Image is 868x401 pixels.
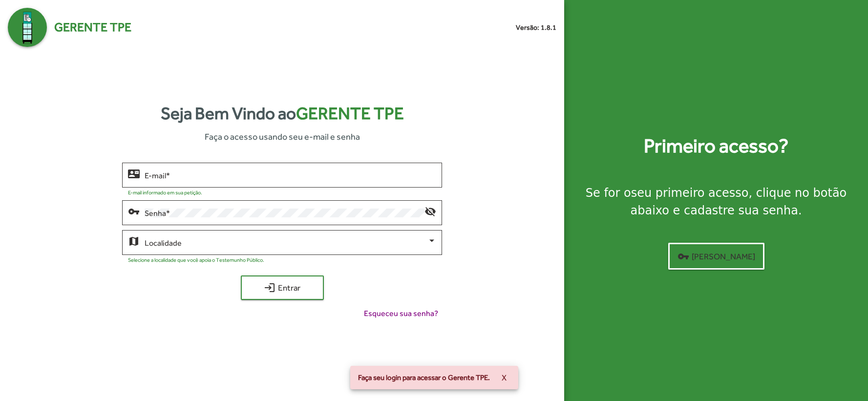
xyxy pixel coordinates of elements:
[128,168,140,179] mat-icon: contact_mail
[128,235,140,247] mat-icon: map
[516,22,556,33] small: Versão: 1.8.1
[576,184,856,219] div: Se for o , clique no botão abaixo e cadastre sua senha.
[502,369,507,386] span: X
[494,369,514,386] button: X
[8,8,47,47] img: Logo Gerente
[54,18,131,37] span: Gerente TPE
[161,101,404,127] strong: Seja Bem Vindo ao
[205,130,360,143] span: Faça o acesso usando seu e-mail e senha
[364,308,438,319] span: Esqueceu sua senha?
[644,131,788,161] strong: Primeiro acesso?
[128,205,140,217] mat-icon: vpn_key
[424,205,436,217] mat-icon: visibility_off
[241,275,324,300] button: Entrar
[250,279,315,296] span: Entrar
[668,243,764,270] button: [PERSON_NAME]
[677,251,689,262] mat-icon: vpn_key
[358,373,490,382] span: Faça seu login para acessar o Gerente TPE.
[631,186,749,200] strong: seu primeiro acesso
[128,257,264,263] mat-hint: Selecione a localidade que você apoia o Testemunho Público.
[677,248,755,265] span: [PERSON_NAME]
[296,104,404,123] span: Gerente TPE
[128,190,202,195] mat-hint: E-mail informado em sua petição.
[264,282,275,294] mat-icon: login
